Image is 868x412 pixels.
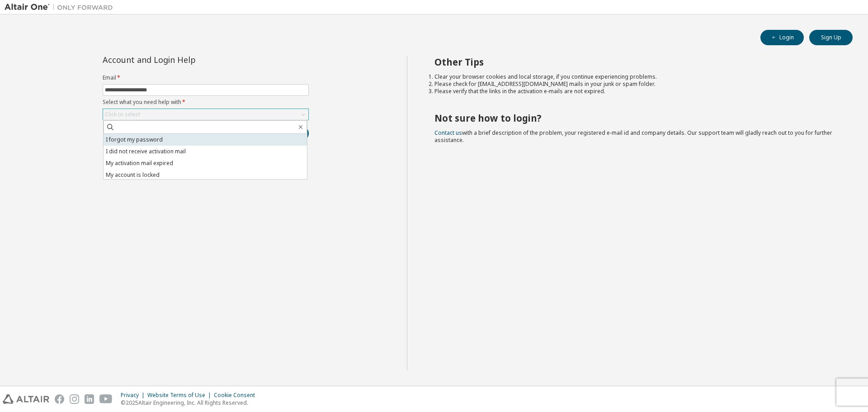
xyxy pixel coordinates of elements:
[760,30,804,45] button: Login
[147,392,214,399] div: Website Terms of Use
[121,392,147,399] div: Privacy
[105,111,140,118] div: Click to select
[121,399,260,407] p: © 2025 Altair Engineering, Inc. All Rights Reserved.
[434,88,837,95] li: Please verify that the links in the activation e-mails are not expired.
[55,394,64,404] img: facebook.svg
[809,30,853,45] button: Sign Up
[70,394,79,404] img: instagram.svg
[434,112,837,124] h2: Not sure how to login?
[434,129,462,137] a: Contact us
[434,56,837,68] h2: Other Tips
[434,129,832,144] span: with a brief description of the problem, your registered e-mail id and company details. Our suppo...
[103,74,309,81] label: Email
[103,56,268,63] div: Account and Login Help
[103,109,308,120] div: Click to select
[103,99,309,106] label: Select what you need help with
[104,134,307,146] li: I forgot my password
[3,394,49,404] img: altair_logo.svg
[214,392,260,399] div: Cookie Consent
[434,73,837,81] li: Clear your browser cookies and local storage, if you continue experiencing problems.
[5,3,118,12] img: Altair One
[434,81,837,88] li: Please check for [EMAIL_ADDRESS][DOMAIN_NAME] mails in your junk or spam folder.
[85,394,94,404] img: linkedin.svg
[99,394,113,404] img: youtube.svg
